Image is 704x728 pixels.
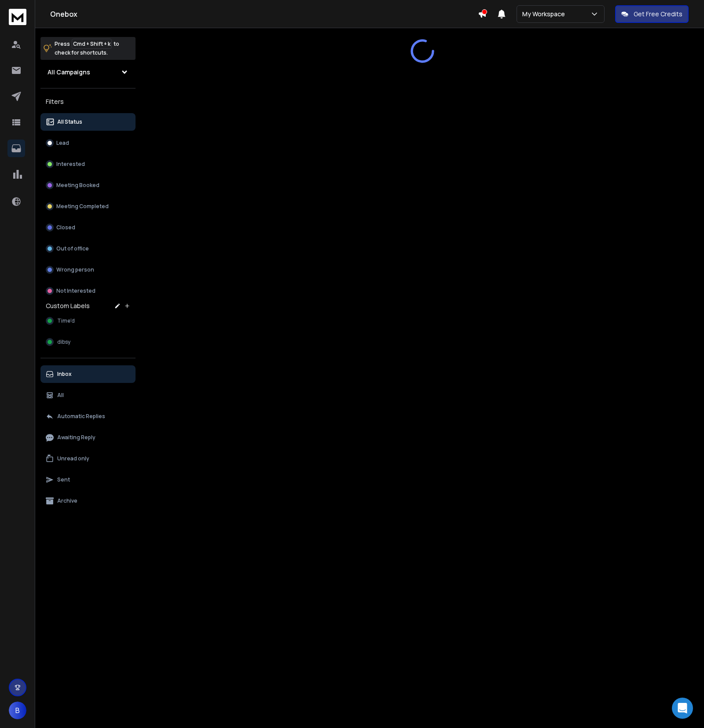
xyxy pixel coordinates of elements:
[50,9,478,19] h1: Onebox
[56,245,89,252] p: Out of office
[40,134,136,152] button: Lead
[40,450,136,467] button: Unread only
[57,392,64,399] p: All
[40,471,136,489] button: Sent
[57,338,70,346] span: dibsy
[57,317,75,324] span: Time'd
[57,434,95,441] p: Awaiting Reply
[40,429,136,446] button: Awaiting Reply
[56,161,85,168] p: Interested
[56,182,99,189] p: Meeting Booked
[40,113,136,131] button: All Status
[40,240,136,257] button: Out of office
[9,9,26,25] img: logo
[634,10,682,18] p: Get Free Credits
[40,219,136,236] button: Closed
[56,287,95,294] p: Not Interested
[40,176,136,194] button: Meeting Booked
[40,312,136,330] button: Time'd
[40,408,136,425] button: Automatic Replies
[615,5,689,23] button: Get Free Credits
[57,371,72,378] p: Inbox
[57,476,70,483] p: Sent
[57,118,82,125] p: All Status
[672,698,693,719] div: Open Intercom Messenger
[40,365,136,383] button: Inbox
[40,198,136,215] button: Meeting Completed
[9,702,26,719] button: B
[40,333,136,351] button: dibsy
[57,497,77,504] p: Archive
[40,492,136,510] button: Archive
[40,386,136,404] button: All
[56,266,94,273] p: Wrong person
[522,10,568,18] p: My Workspace
[56,224,75,231] p: Closed
[56,140,69,147] p: Lead
[40,63,136,81] button: All Campaigns
[40,261,136,279] button: Wrong person
[72,39,112,49] span: Cmd + Shift + k
[48,68,90,77] h1: All Campaigns
[40,155,136,173] button: Interested
[55,40,119,57] p: Press to check for shortcuts.
[57,413,105,420] p: Automatic Replies
[40,282,136,300] button: Not Interested
[40,96,136,108] h3: Filters
[46,301,90,310] h3: Custom Labels
[57,455,89,462] p: Unread only
[56,203,109,210] p: Meeting Completed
